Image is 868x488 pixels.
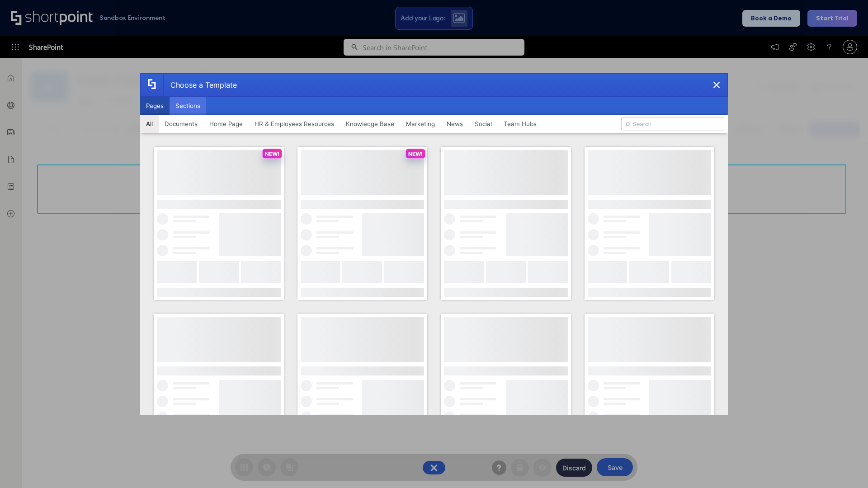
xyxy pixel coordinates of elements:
button: News [441,115,469,133]
button: Sections [170,97,206,115]
button: Knowledge Base [340,115,400,133]
button: Team Hubs [498,115,542,133]
button: Pages [140,97,170,115]
button: HR & Employees Resources [249,115,340,133]
p: NEW! [265,150,279,157]
button: All [140,115,159,133]
button: Social [469,115,498,133]
div: template selector [140,73,728,415]
button: Marketing [400,115,441,133]
p: NEW! [408,150,423,157]
button: Documents [159,115,203,133]
div: Choose a Template [163,74,237,96]
iframe: Chat Widget [823,445,868,488]
input: Search [621,117,724,131]
button: Home Page [203,115,249,133]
